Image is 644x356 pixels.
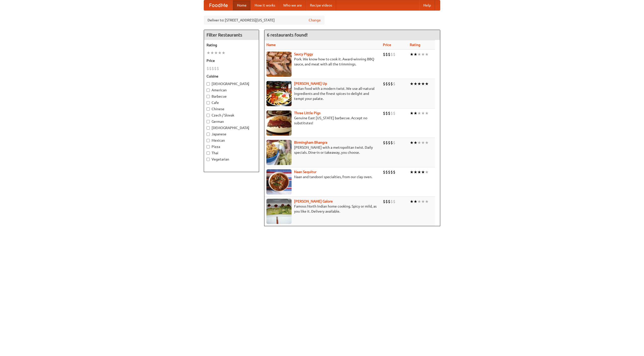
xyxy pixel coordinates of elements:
[207,101,210,104] input: Cafe
[209,66,212,71] li: $
[207,138,256,143] label: Mexican
[266,140,292,165] img: bhangra.jpg
[222,50,225,56] li: ★
[214,66,217,71] li: $
[385,140,388,145] li: $
[388,52,390,57] li: $
[417,140,421,145] li: ★
[294,140,327,144] b: Birmingham Bhangra
[306,0,336,10] a: Recipe videos
[383,169,385,175] li: $
[388,110,390,116] li: $
[207,89,210,92] input: American
[207,114,210,117] input: Czech / Slovak
[214,50,218,56] li: ★
[207,100,256,105] label: Cafe
[390,199,393,204] li: $
[414,81,417,87] li: ★
[410,140,414,145] li: ★
[417,52,421,57] li: ★
[393,140,395,145] li: $
[425,169,429,175] li: ★
[385,199,388,204] li: $
[385,169,388,175] li: $
[393,81,395,87] li: $
[207,132,256,137] label: Japanese
[421,169,425,175] li: ★
[207,151,210,155] input: Thai
[417,199,421,204] li: ★
[410,81,414,87] li: ★
[410,43,420,47] a: Rating
[410,110,414,116] li: ★
[425,110,429,116] li: ★
[421,81,425,87] li: ★
[266,115,379,126] p: Genuine East [US_STATE] barbecue. Accept no substitutes!
[294,111,320,115] a: Three Little Pigs
[207,74,256,79] h5: Cuisine
[207,113,256,118] label: Czech / Slovak
[266,174,379,179] p: Naan and tandoori specialties, from our clay oven.
[207,88,256,93] label: American
[417,169,421,175] li: ★
[410,52,414,57] li: ★
[417,110,421,116] li: ★
[207,107,210,111] input: Chinese
[421,110,425,116] li: ★
[390,140,393,145] li: $
[204,30,259,40] h4: Filter Restaurants
[207,66,209,71] li: $
[385,81,388,87] li: $
[207,145,210,148] input: Pizza
[266,204,379,214] p: Famous North Indian home cooking. Spicy or mild, as you like it. Delivery available.
[383,52,385,57] li: $
[390,81,393,87] li: $
[414,199,417,204] li: ★
[410,169,414,175] li: ★
[207,43,256,48] h5: Rating
[383,110,385,116] li: $
[393,169,395,175] li: $
[266,86,379,101] p: Indian food with a modern twist. We use all-natural ingredients and the finest spices to delight ...
[210,50,214,56] li: ★
[425,52,429,57] li: ★
[207,139,210,142] input: Mexican
[233,0,251,10] a: Home
[207,95,210,98] input: Barbecue
[212,66,214,71] li: $
[266,57,379,67] p: Pork. We know how to cook it. Award-winning BBQ sauce, and meat with all the trimmings.
[417,81,421,87] li: ★
[421,199,425,204] li: ★
[207,106,256,111] label: Chinese
[207,126,210,130] input: [DEMOGRAPHIC_DATA]
[385,110,388,116] li: $
[294,52,313,56] b: Saucy Piggy
[383,81,385,87] li: $
[207,82,210,86] input: [DEMOGRAPHIC_DATA]
[207,50,210,56] li: ★
[425,81,429,87] li: ★
[294,82,327,86] b: [PERSON_NAME] Up
[207,144,256,149] label: Pizza
[393,199,395,204] li: $
[207,157,256,162] label: Vegetarian
[414,140,417,145] li: ★
[383,43,391,47] a: Price
[414,110,417,116] li: ★
[421,140,425,145] li: ★
[266,145,379,155] p: [PERSON_NAME] with a metropolitan twist. Daily specials. Dine-in or takeaway, you choose.
[383,199,385,204] li: $
[207,150,256,155] label: Thai
[279,0,306,10] a: Who we are
[266,110,292,136] img: littlepigs.jpg
[410,199,414,204] li: ★
[390,52,393,57] li: $
[390,110,393,116] li: $
[207,125,256,130] label: [DEMOGRAPHIC_DATA]
[419,0,435,10] a: Help
[217,66,219,71] li: $
[266,169,292,194] img: naansequitur.jpg
[388,169,390,175] li: $
[393,52,395,57] li: $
